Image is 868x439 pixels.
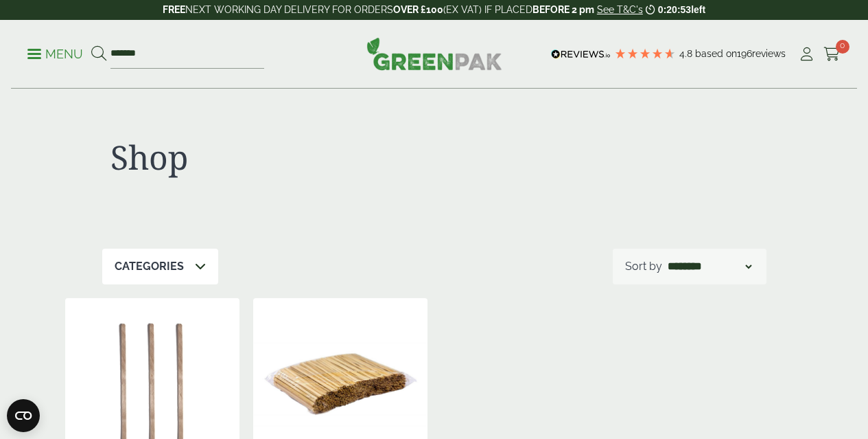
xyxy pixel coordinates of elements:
span: 196 [737,48,752,59]
span: 0:20:53 [658,4,691,15]
p: Sort by [625,258,662,275]
h1: Shop [110,137,426,177]
strong: FREE [163,4,185,15]
i: Cart [823,47,841,61]
img: REVIEWS.io [551,49,611,59]
img: GreenPak Supplies [366,37,502,70]
strong: BEFORE 2 pm [532,4,594,15]
button: Open CMP widget [7,399,40,432]
p: Categories [115,258,184,275]
span: Based on [695,48,737,59]
a: 0 [823,44,841,65]
p: Menu [27,46,83,63]
a: Menu [27,46,83,60]
span: reviews [752,48,786,59]
span: 4.8 [679,48,695,59]
span: left [691,4,705,15]
span: 0 [836,40,849,54]
div: 4.79 Stars [614,47,676,60]
i: My Account [798,47,815,61]
select: Shop order [665,258,754,275]
a: See T&C's [597,4,643,15]
strong: OVER £100 [393,4,443,15]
